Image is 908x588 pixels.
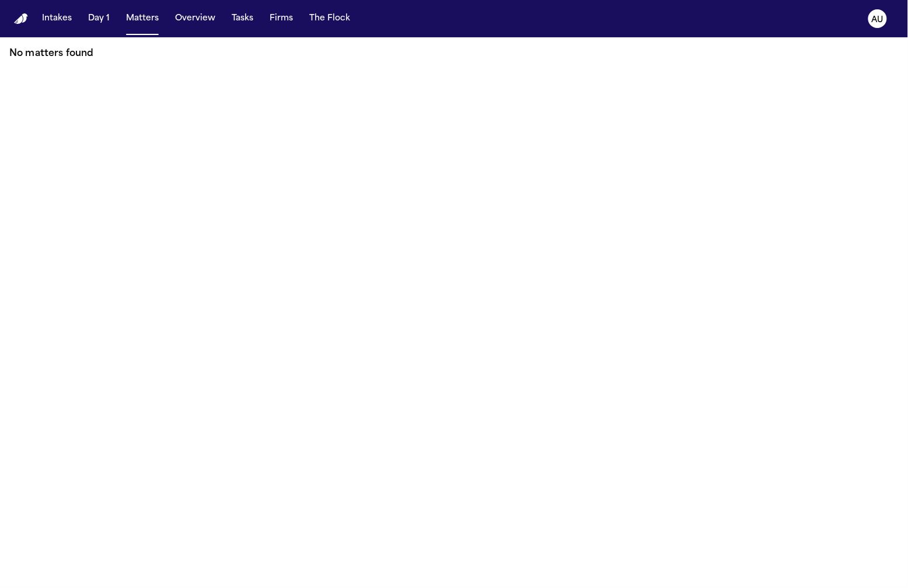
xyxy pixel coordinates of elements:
button: Day 1 [83,8,114,29]
button: Firms [265,8,298,29]
button: Tasks [227,8,258,29]
button: Matters [121,8,163,29]
button: The Flock [305,8,355,29]
a: Home [14,13,28,24]
img: Finch Logo [14,13,28,24]
button: Intakes [37,8,76,29]
p: No matters found [9,47,899,61]
button: Overview [170,8,220,29]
